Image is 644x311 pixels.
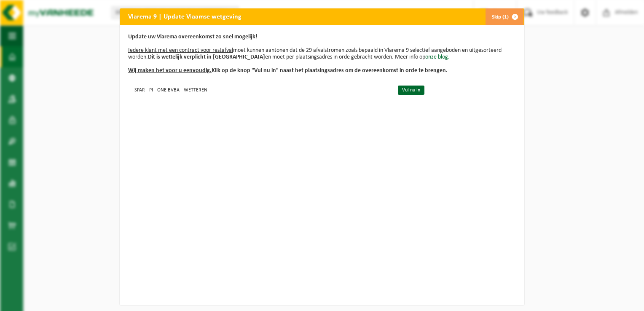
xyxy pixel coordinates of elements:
b: Klik op de knop "Vul nu in" naast het plaatsingsadres om de overeenkomst in orde te brengen. [128,67,448,74]
a: Vul nu in [398,86,424,95]
td: SPAR - PI - ONE BVBA - WETTEREN [128,83,391,97]
u: Iedere klant met een contract voor restafval [128,47,233,54]
a: onze blog. [425,54,450,60]
b: Dit is wettelijk verplicht in [GEOGRAPHIC_DATA] [148,54,265,60]
u: Wij maken het voor u eenvoudig. [128,67,212,74]
h2: Vlarema 9 | Update Vlaamse wetgeving [120,8,250,24]
b: Update uw Vlarema overeenkomst zo snel mogelijk! [128,34,258,40]
button: Skip (1) [485,8,523,25]
p: moet kunnen aantonen dat de 29 afvalstromen zoals bepaald in Vlarema 9 selectief aangeboden en ui... [128,34,516,74]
